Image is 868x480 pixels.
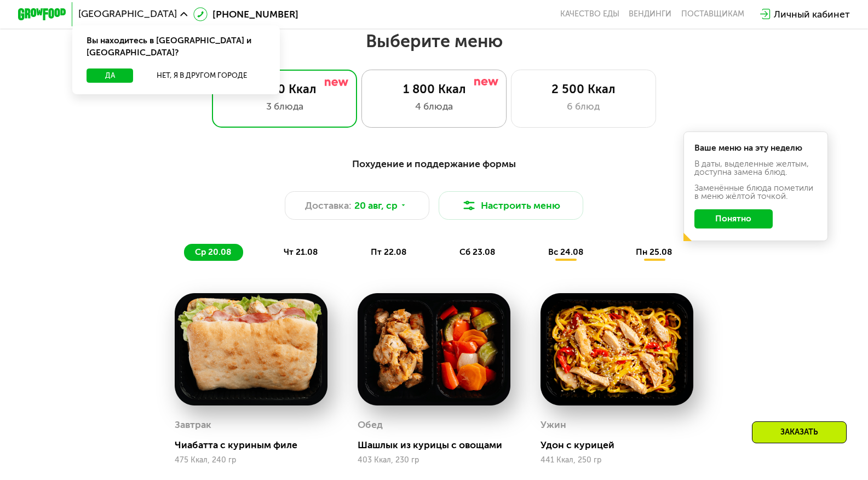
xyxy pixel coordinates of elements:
[358,456,510,465] div: 403 Ккал, 230 гр
[629,9,671,19] a: Вендинги
[72,25,280,68] div: Вы находитесь в [GEOGRAPHIC_DATA] и [GEOGRAPHIC_DATA]?
[354,198,398,213] span: 20 авг, ср
[175,456,327,465] div: 475 Ккал, 240 гр
[541,456,693,465] div: 441 Ккал, 250 гр
[305,198,352,213] span: Доставка:
[636,247,672,257] span: пн 25.08
[284,247,318,257] span: чт 21.08
[524,82,643,96] div: 2 500 Ккал
[374,99,493,113] div: 4 блюда
[193,7,298,21] a: [PHONE_NUMBER]
[371,247,406,257] span: пт 22.08
[560,9,619,19] a: Качество еды
[694,184,818,201] div: Заменённые блюда пометили в меню жёлтой точкой.
[87,68,133,83] button: Да
[541,416,566,434] div: Ужин
[195,247,231,257] span: ср 20.08
[752,421,847,443] div: Заказать
[77,157,791,172] div: Похудение и поддержание формы
[541,439,703,451] div: Удон с курицей
[38,30,829,52] h2: Выберите меню
[175,439,337,451] div: Чиабатта с куриным филе
[225,99,344,113] div: 3 блюда
[439,191,583,220] button: Настроить меню
[78,9,177,19] span: [GEOGRAPHIC_DATA]
[774,7,850,21] div: Личный кабинет
[358,416,383,434] div: Обед
[694,209,773,228] button: Понятно
[694,144,818,152] div: Ваше меню на эту неделю
[681,9,744,19] div: поставщикам
[374,82,493,96] div: 1 800 Ккал
[225,82,344,96] div: 1 400 Ккал
[548,247,583,257] span: вс 24.08
[175,416,211,434] div: Завтрак
[138,68,265,83] button: Нет, я в другом городе
[694,160,818,177] div: В даты, выделенные желтым, доступна замена блюд.
[524,99,643,113] div: 6 блюд
[459,247,495,257] span: сб 23.08
[358,439,520,451] div: Шашлык из курицы с овощами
